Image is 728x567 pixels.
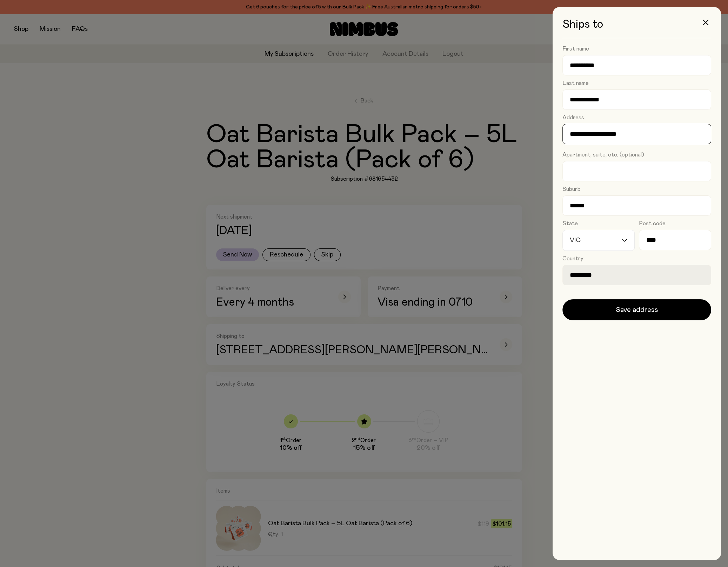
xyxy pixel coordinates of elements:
label: Post code [639,220,666,227]
label: Apartment, suite, etc. (optional) [562,151,644,158]
label: Address [562,114,584,121]
input: Search for option [583,230,621,251]
label: First name [562,45,589,52]
label: State [562,220,578,227]
div: Search for option [562,230,635,251]
label: Country [562,255,583,262]
label: Suburb [562,186,581,193]
span: VIC [568,230,582,251]
h3: Ships to [562,18,711,38]
button: Save address [562,299,711,320]
span: Save address [616,305,658,315]
label: Last name [562,80,589,87]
